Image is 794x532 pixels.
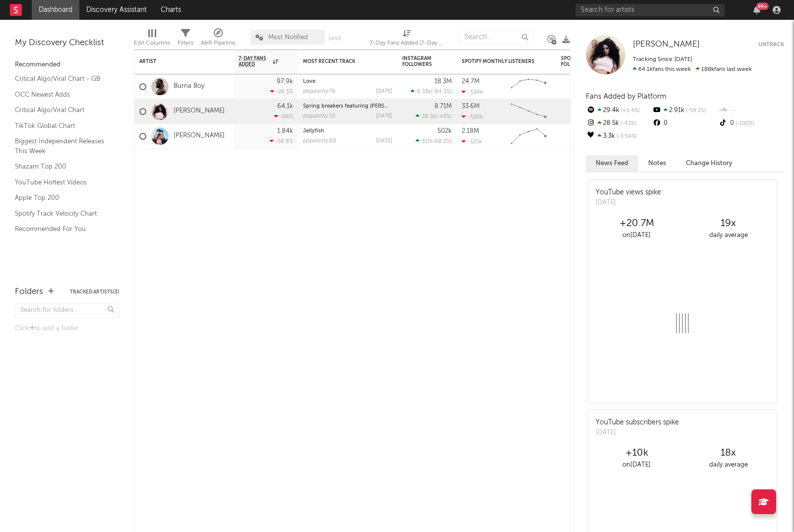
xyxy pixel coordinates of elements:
a: OCC Newest Adds [15,89,109,100]
div: YouTube views spike [596,187,661,198]
div: Spring breakers featuring kesha [303,104,392,109]
div: 8.71M [434,103,452,110]
span: 28.5k [422,114,436,119]
div: ( ) [416,138,452,144]
button: Change History [676,155,742,172]
div: Click to add a folder. [15,323,119,335]
span: 188k fans last week [633,66,752,72]
div: +20.7M [591,218,682,230]
div: -125k [462,138,482,145]
div: [DATE] [376,89,392,94]
div: [DATE] [376,114,392,119]
div: Most Recent Track [303,59,377,64]
span: -3.54 % [615,134,637,139]
div: ( ) [416,113,452,119]
a: Apple Top 200 [15,192,109,203]
div: Folders [15,286,43,298]
svg: Chart title [506,124,551,149]
button: Notes [638,155,676,172]
span: [PERSON_NAME] [633,40,700,49]
div: 2.91k [652,104,718,117]
svg: Chart title [506,74,551,99]
button: 99+ [753,6,760,14]
svg: Chart title [506,99,551,124]
a: [PERSON_NAME] [174,132,225,140]
span: -100 % [734,121,754,126]
div: 3.3k [586,130,652,143]
div: -26.5 % [270,88,293,95]
div: Love [303,79,392,84]
div: 2.18M [462,128,479,134]
span: 6.33k [417,89,431,95]
div: Recommended [15,59,119,71]
div: Filters [178,37,193,49]
div: Jellyfish [303,128,392,134]
button: News Feed [586,155,638,172]
div: Artist [139,59,214,64]
div: My Discovery Checklist [15,37,119,49]
div: daily average [682,230,774,241]
div: -534k [462,89,483,95]
div: YouTube subscribers spike [596,417,679,428]
div: 0 [718,117,784,130]
div: -66 % [274,113,293,119]
a: Critical Algo/Viral Chart - GB [15,73,109,84]
div: ( ) [411,88,452,95]
div: popularity: 76 [303,89,336,94]
span: -84.3 % [432,89,450,95]
div: -520k [462,114,483,120]
div: 502k [437,128,452,134]
span: -68.2 % [432,139,450,144]
span: +5.4 % [619,108,640,114]
div: 1.84k [277,128,293,134]
div: 28.5k [586,117,652,130]
div: 0 [652,117,718,130]
span: Tracking Since: [DATE] [633,57,692,62]
div: 29.4k [586,104,652,117]
button: Tracked Artists(3) [70,290,119,295]
span: Most Notified [268,34,308,41]
span: 7-Day Fans Added [239,56,270,67]
a: YouTube Hottest Videos [15,177,109,188]
div: Edit Columns [134,37,170,49]
div: +10k [591,447,682,459]
a: Critical Algo/Viral Chart [15,105,109,116]
span: 64.1k fans this week [633,66,691,72]
div: 7-Day Fans Added (7-Day Fans Added) [369,37,444,49]
div: 19 x [682,218,774,230]
div: on [DATE] [591,459,682,471]
a: Jellyfish [303,128,324,134]
a: Recommended For You [15,224,109,235]
a: [PERSON_NAME] [174,107,225,116]
div: [DATE] [596,198,661,208]
div: Edit Columns [134,25,170,54]
a: Spotify Track Velocity Chart [15,208,109,219]
div: 24.7M [462,78,480,85]
button: Save [328,36,341,41]
span: -43 % [437,114,450,119]
div: popularity: 55 [303,114,335,119]
a: [PERSON_NAME] [633,40,700,50]
button: Untrack [758,40,784,50]
div: -58.8 % [270,138,293,144]
div: 99 + [756,2,769,10]
div: on [DATE] [591,230,682,241]
div: Spotify Followers [561,56,596,67]
div: 18 x [682,447,774,459]
span: Fans Added by Platform [586,93,667,100]
input: Search for artists [576,4,725,16]
div: Spotify Monthly Listeners [462,59,536,64]
input: Search... [459,30,533,45]
div: daily average [682,459,774,471]
div: popularity: 60 [303,138,336,144]
div: A&R Pipeline [201,37,236,49]
div: -- [718,104,784,117]
span: -43 % [619,121,636,126]
a: Burna Boy [174,82,204,91]
div: 97.9k [277,78,293,85]
div: [DATE] [596,428,679,438]
div: 64.1k [277,103,293,110]
div: Filters [178,25,193,54]
div: 33.6M [462,103,480,110]
a: Shazam Top 200 [15,161,109,172]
